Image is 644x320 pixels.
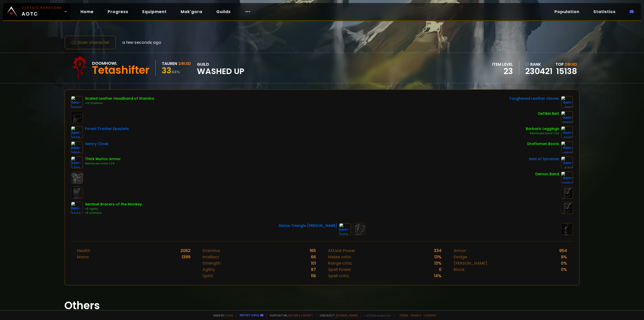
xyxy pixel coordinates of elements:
[203,266,215,273] div: Agility
[177,7,206,17] a: Mak'gora
[527,141,559,147] div: Draftsman Boots
[561,260,567,266] div: 0 %
[526,126,559,131] div: Barbaric Leggings
[92,60,149,66] div: Doomhowl
[180,247,190,254] div: 2062
[77,247,90,254] div: Health
[316,313,358,317] span: Checkout
[561,254,567,260] div: 8 %
[85,101,154,105] div: +12 Stamina
[22,6,62,10] small: Classic Hardcore
[525,61,552,67] div: rank
[561,171,573,184] img: item-12054
[525,67,552,75] a: 230421
[240,313,259,317] a: Report a bug
[434,254,441,260] div: 13 %
[561,111,573,123] img: item-16659
[71,156,83,168] img: item-5782
[92,66,149,74] div: Tetashifter
[203,273,213,279] div: Spirit
[85,126,129,131] div: Forest Tracker Epaulets
[85,141,108,147] div: Sentry Cloak
[311,266,316,273] div: 87
[138,7,171,17] a: Equipment
[328,273,349,279] div: Spell critic
[434,260,441,266] div: 13 %
[492,67,513,75] div: 23
[454,266,465,273] div: Block
[266,313,313,317] span: Support me,
[556,65,577,77] a: 15138
[328,247,355,254] div: Attack Power
[289,313,313,317] a: Buy me a coffee
[310,247,316,254] div: 165
[565,61,577,67] span: Druid
[64,35,116,50] button: Scan character
[561,126,573,138] img: item-5963
[434,273,441,279] div: 14 %
[104,7,132,17] a: Progress
[210,313,233,317] span: Made by
[71,96,83,108] img: item-10406
[172,69,180,75] small: 64 %
[203,247,220,254] div: Stamina
[162,60,177,67] div: Tauren
[535,171,559,177] div: Demon Band
[122,39,161,46] span: a few seconds ago
[85,211,142,215] div: +5 Stamina
[22,6,62,18] span: AOTC
[336,313,358,317] a: [DOMAIN_NAME]
[529,156,559,162] div: Seal of Sylvanas
[509,96,559,101] div: Toughened Leather Gloves
[225,313,233,317] a: a fan
[71,141,83,153] img: item-2059
[279,223,337,228] div: Dense Triangle [PERSON_NAME]
[328,254,351,260] div: Melee critic
[492,61,513,67] div: item level
[561,141,573,153] img: item-6668
[3,3,70,20] a: Classic HardcoreAOTC
[77,254,89,260] div: Mana
[197,67,244,75] span: Washed Up
[203,254,219,260] div: Intellect
[361,313,391,317] span: v. d752d5 - production
[454,260,487,266] div: [PERSON_NAME]
[555,61,577,67] div: Top
[423,313,437,317] a: Consent
[85,156,121,162] div: Thick Murloc Armor
[212,7,235,17] a: Guilds
[85,162,121,166] div: Reinforced Armor +24
[561,96,573,108] img: item-4253
[197,61,244,75] div: guild
[561,156,573,168] img: item-6414
[71,202,83,214] img: item-7447
[454,254,467,260] div: Dodge
[311,260,316,266] div: 101
[550,7,583,17] a: Population
[339,223,351,235] img: item-3203
[559,247,567,254] div: 954
[328,260,352,266] div: Range critic
[538,111,559,116] div: Deftkin Belt
[434,247,441,254] div: 334
[85,202,142,207] div: Sentinel Bracers of the Monkey
[454,247,466,254] div: Armor
[71,126,83,138] img: item-2278
[561,266,567,273] div: 0 %
[399,313,409,317] a: Terms
[526,131,559,135] div: Reinforced Armor +24
[64,298,580,313] h1: Others
[85,207,142,211] div: +5 Agility
[439,266,441,273] div: 0
[311,273,316,279] div: 116
[589,7,620,17] a: Statistics
[328,266,351,273] div: Spell Power
[203,260,220,266] div: Strength
[311,254,316,260] div: 66
[411,313,421,317] a: Privacy
[179,60,191,67] div: Druid
[182,254,190,260] div: 1399
[76,7,98,17] a: Home
[85,96,154,101] div: Scaled Leather Headband of Stamina
[162,65,171,76] span: 33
